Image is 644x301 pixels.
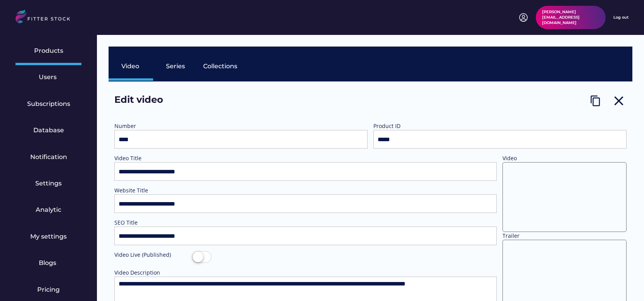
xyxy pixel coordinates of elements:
[114,122,192,130] div: Number
[16,10,77,26] img: LOGO.svg
[30,232,67,241] div: My settings
[121,62,141,71] div: Video
[519,13,528,22] img: profile-circle.svg
[114,269,192,277] div: Video Description
[542,9,599,26] div: [PERSON_NAME][EMAIL_ADDRESS][DOMAIN_NAME]
[27,100,70,108] div: Subscriptions
[33,126,64,135] div: Database
[34,47,63,55] div: Products
[114,251,192,259] div: Video Live (Published)
[36,206,61,214] div: Analytic
[203,62,237,71] div: Collections
[37,285,60,294] div: Pricing
[114,187,192,194] div: Website Title
[373,122,451,130] div: Product ID
[502,232,580,240] div: Trailer
[114,219,192,227] div: SEO Title
[114,93,192,111] div: Edit video
[39,259,58,267] div: Blogs
[30,153,67,161] div: Notification
[613,15,628,20] div: Log out
[599,235,638,271] iframe: chat widget
[166,62,185,71] div: Series
[35,179,62,188] div: Settings
[611,270,636,293] iframe: chat widget
[114,154,192,162] div: Video Title
[502,154,580,162] div: Video
[39,73,58,81] div: Users
[611,93,627,109] button: close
